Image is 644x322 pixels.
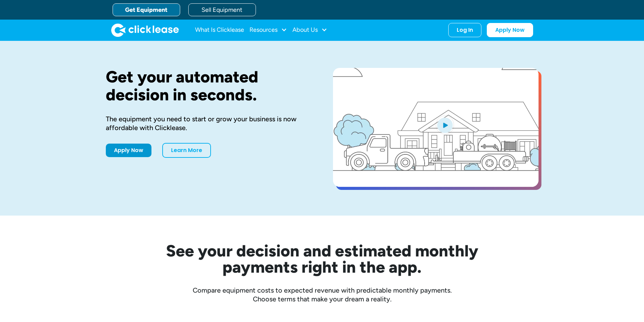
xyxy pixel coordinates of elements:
[106,115,311,132] div: The equipment you need to start or grow your business is now affordable with Clicklease.
[457,27,473,33] div: Log In
[195,23,244,37] a: What Is Clicklease
[249,23,287,37] div: Resources
[106,68,311,104] h1: Get your automated decision in seconds.
[292,23,327,37] div: About Us
[188,3,256,16] a: Sell Equipment
[106,286,539,303] div: Compare equipment costs to expected revenue with predictable monthly payments. Choose terms that ...
[133,243,511,275] h2: See your decision and estimated monthly payments right in the app.
[162,143,211,158] a: Learn More
[106,144,151,157] a: Apply Now
[487,23,533,37] a: Apply Now
[113,3,180,16] a: Get Equipment
[111,23,179,37] a: home
[436,116,454,134] img: Blue play button logo on a light blue circular background
[111,23,179,37] img: Clicklease logo
[333,68,539,187] a: open lightbox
